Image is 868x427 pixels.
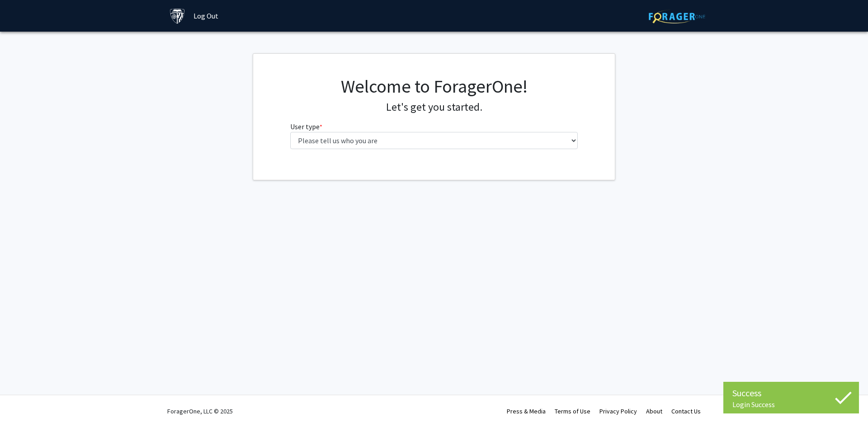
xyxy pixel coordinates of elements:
[599,407,637,415] a: Privacy Policy
[290,75,578,97] h1: Welcome to ForagerOne!
[732,386,850,400] div: Success
[170,8,185,24] img: Johns Hopkins University Logo
[290,121,322,132] label: User type
[555,407,590,415] a: Terms of Use
[671,407,701,415] a: Contact Us
[290,101,578,114] h4: Let's get you started.
[646,407,662,415] a: About
[167,395,233,427] div: ForagerOne, LLC © 2025
[507,407,546,415] a: Press & Media
[649,9,705,23] img: ForagerOne Logo
[732,400,850,409] div: Login Success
